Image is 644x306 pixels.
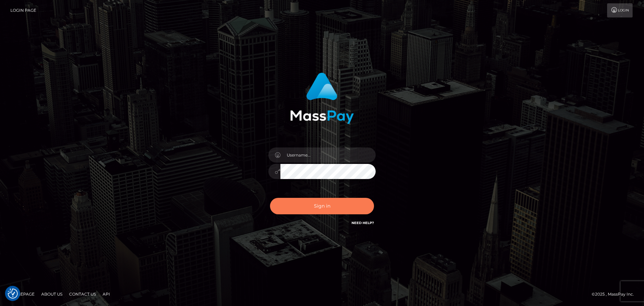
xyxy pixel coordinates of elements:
div: © 2025 , MassPay Inc. [592,291,639,298]
button: Sign in [270,198,374,214]
a: Homepage [7,289,37,299]
img: Revisit consent button [8,289,18,299]
a: Login [607,3,633,17]
input: Username... [280,147,376,163]
img: MassPay Login [290,73,354,124]
a: Need Help? [352,221,374,225]
a: About Us [39,289,65,299]
a: Login Page [10,3,36,17]
button: Consent Preferences [8,289,18,299]
a: Contact Us [66,289,99,299]
a: API [100,289,113,299]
